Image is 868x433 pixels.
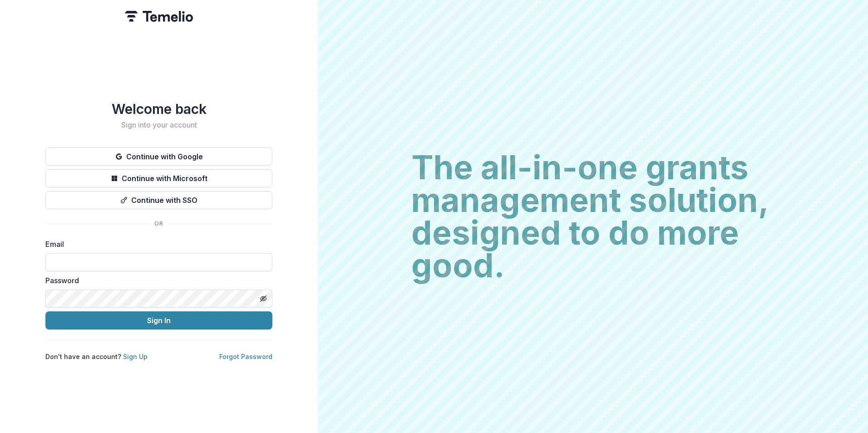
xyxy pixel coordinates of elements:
img: Temelio [125,11,193,22]
p: Don't have an account? [45,352,148,361]
a: Forgot Password [219,353,272,360]
button: Continue with Google [45,148,272,166]
button: Continue with SSO [45,191,272,209]
button: Sign In [45,311,272,330]
h1: Welcome back [45,101,272,117]
label: Password [45,275,267,286]
button: Toggle password visibility [256,291,271,306]
button: Continue with Microsoft [45,169,272,187]
label: Email [45,239,267,250]
h2: Sign into your account [45,121,272,129]
a: Sign Up [123,353,148,360]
